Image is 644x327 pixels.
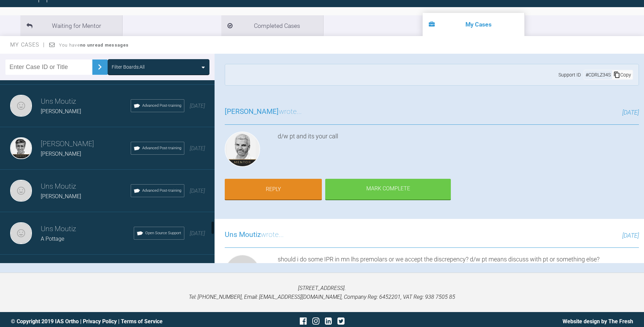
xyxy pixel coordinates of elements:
[325,179,451,200] div: Mark Complete
[278,132,639,170] div: d/w pt and its your call
[423,13,525,36] li: My Cases
[112,63,145,71] div: Filter Boards: All
[94,62,105,72] img: chevronRight.28bd32b0.svg
[225,106,302,118] h3: wrote...
[225,230,261,239] span: Uns Moutiz
[59,42,129,48] span: You have
[142,103,181,109] span: Advanced Post-training
[5,59,92,75] input: Enter Case ID or Title
[80,42,129,48] strong: no unread messages
[622,109,639,116] span: [DATE]
[10,180,32,202] img: Uns Moutiz
[10,137,32,159] img: Asif Chatoo
[563,318,633,325] a: Website design by The Fresh
[225,179,322,200] a: Reply
[41,108,81,115] span: [PERSON_NAME]
[558,71,581,79] span: Support ID
[225,132,260,167] img: Ross Hobson
[41,96,131,107] h3: Uns Moutiz
[190,103,205,109] span: [DATE]
[41,223,134,235] h3: Uns Moutiz
[190,230,205,237] span: [DATE]
[225,255,260,290] img: Uns Moutiz
[142,188,181,194] span: Advanced Post-training
[622,232,639,239] span: [DATE]
[278,255,639,293] div: should i do some IPR in mn lhs premolars or we accept the discrepency? d/w pt means discuss with ...
[225,107,279,116] span: [PERSON_NAME]
[221,15,323,36] li: Completed Cases
[142,145,181,151] span: Advanced Post-training
[121,318,163,325] a: Terms of Service
[145,230,181,236] span: Open Source Support
[41,151,81,157] span: [PERSON_NAME]
[83,318,117,325] a: Privacy Policy
[41,193,81,200] span: [PERSON_NAME]
[10,41,45,48] span: My Cases
[20,15,122,36] li: Waiting for Mentor
[190,145,205,152] span: [DATE]
[11,317,218,326] div: © Copyright 2019 IAS Ortho | |
[11,284,633,301] p: [STREET_ADDRESS]. Tel: [PHONE_NUMBER], Email: [EMAIL_ADDRESS][DOMAIN_NAME], Company Reg: 6452201,...
[10,222,32,244] img: Uns Moutiz
[41,138,131,150] h3: [PERSON_NAME]
[584,71,612,79] div: # CDRLZ34S
[41,236,64,242] span: A Pottage
[10,95,32,117] img: Uns Moutiz
[612,70,632,79] div: Copy
[190,188,205,194] span: [DATE]
[41,181,131,192] h3: Uns Moutiz
[225,229,284,241] h3: wrote...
